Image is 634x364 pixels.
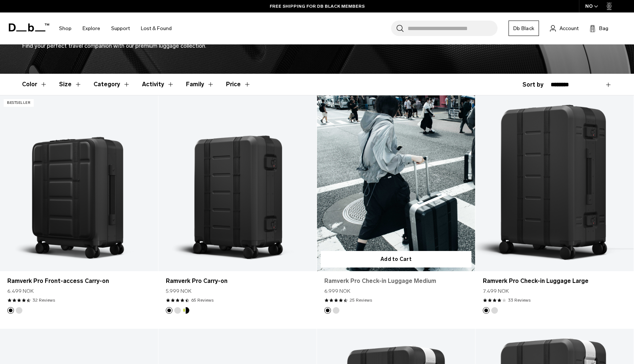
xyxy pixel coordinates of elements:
[142,74,174,95] button: Toggle Filter
[16,307,22,314] button: Silver
[483,277,626,285] a: Ramverk Pro Check-in Luggage Large
[350,297,372,303] a: 25 reviews
[317,95,475,271] a: Ramverk Pro Check-in Luggage Medium
[7,307,14,314] button: Black Out
[166,277,309,285] a: Ramverk Pro Carry-on
[54,12,177,44] nav: Main Navigation
[550,24,579,33] a: Account
[7,287,34,295] span: 6.499 NOK
[166,307,172,314] button: Black Out
[491,307,498,314] button: Silver
[4,99,34,107] p: Bestseller
[483,307,489,314] button: Black Out
[22,42,206,49] span: Find your perfect travel companion with our premium luggage collection.
[333,307,339,314] button: Silver
[560,25,579,32] span: Account
[483,287,509,295] span: 7.499 NOK
[174,307,181,314] button: Silver
[59,74,82,95] button: Toggle Filter
[226,74,251,95] button: Toggle Price
[141,15,172,41] a: Lost & Found
[166,287,192,295] span: 5.999 NOK
[270,3,365,10] a: FREE SHIPPING FOR DB BLACK MEMBERS
[83,15,100,41] a: Explore
[186,74,214,95] button: Toggle Filter
[33,297,55,303] a: 32 reviews
[324,287,350,295] span: 6.999 NOK
[158,95,317,271] a: Ramverk Pro Carry-on
[59,15,72,41] a: Shop
[183,307,189,314] button: Db x New Amsterdam Surf Association
[508,297,531,303] a: 33 reviews
[324,277,468,285] a: Ramverk Pro Check-in Luggage Medium
[324,307,331,314] button: Black Out
[590,24,608,33] button: Bag
[599,25,608,32] span: Bag
[191,297,214,303] a: 65 reviews
[94,74,130,95] button: Toggle Filter
[22,74,47,95] button: Toggle Filter
[509,21,539,36] a: Db Black
[111,15,130,41] a: Support
[321,251,471,267] button: Add to Cart
[7,277,151,285] a: Ramverk Pro Front-access Carry-on
[475,95,634,271] a: Ramverk Pro Check-in Luggage Large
